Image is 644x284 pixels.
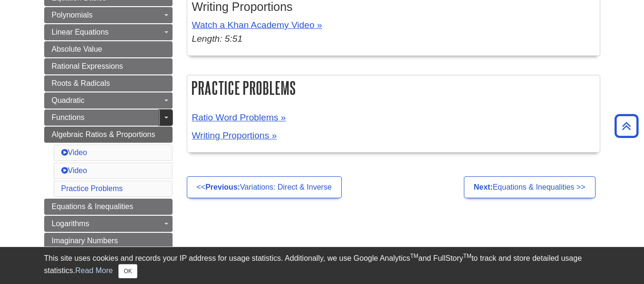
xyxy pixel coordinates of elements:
span: Logarithms [52,220,89,228]
h2: Practice Problems [187,75,600,101]
a: Linear Equations [44,24,173,40]
a: Logarithms [44,216,173,232]
a: Absolute Value [44,41,173,57]
span: Absolute Value [52,45,102,53]
a: Algebraic Ratios & Proportions [44,127,173,143]
a: Functions [44,110,173,126]
em: Length: 5:51 [192,34,243,44]
span: Polynomials [52,11,93,19]
a: Writing Proportions » [192,130,277,140]
a: Quadratic [44,92,173,109]
span: Equations & Inequalities [52,202,134,211]
a: Next:Equations & Inequalities >> [464,176,596,198]
a: Practice Problems [61,184,123,192]
span: Rational Expressions [52,62,123,70]
a: Roots & Radicals [44,75,173,92]
a: Back to Top [611,119,642,132]
span: Roots & Radicals [52,79,110,87]
button: Close [118,264,137,278]
sup: TM [410,253,418,259]
div: This site uses cookies and records your IP address for usage statistics. Additionally, we use Goo... [44,253,600,278]
span: Functions [52,113,85,121]
a: Imaginary Numbers [44,233,173,249]
span: Linear Equations [52,28,109,36]
a: Polynomials [44,7,173,23]
a: Read More [75,266,113,275]
a: Watch a Khan Academy Video » [192,20,322,30]
span: Imaginary Numbers [52,237,118,245]
strong: Previous: [205,183,240,191]
span: Algebraic Ratios & Proportions [52,130,155,138]
a: Rational Expressions [44,58,173,74]
strong: Next: [474,183,493,191]
a: Ratio Word Problems » [192,112,286,122]
a: Video [61,148,87,156]
a: <<Previous:Variations: Direct & Inverse [187,176,342,198]
a: Video [61,166,87,174]
span: Quadratic [52,96,85,104]
sup: TM [463,253,471,259]
a: Equations & Inequalities [44,199,173,215]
